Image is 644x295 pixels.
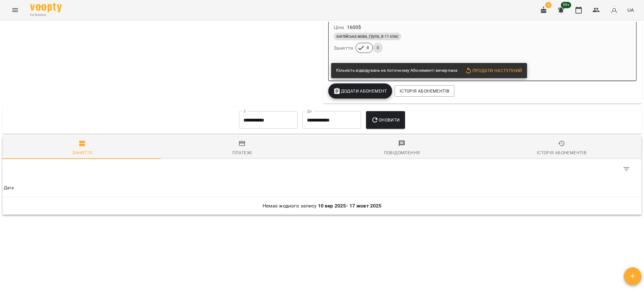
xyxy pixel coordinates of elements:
[462,65,525,76] button: Продати наступний
[333,87,387,95] span: Додати Абонемент
[619,162,634,177] button: Фільтр
[384,149,420,156] div: Повідомлення
[318,203,382,209] b: 10 вер 2025 - 17 жовт 2025
[4,184,640,192] span: Дата
[232,149,252,156] div: Платежі
[3,159,641,179] div: Table Toolbar
[329,0,529,60] button: Ціна1600$Англійська мова_Група_8-11 класЗаняття80
[30,3,62,12] img: Voopty Logo
[72,149,92,156] div: Заняття
[334,44,353,53] h6: Заняття
[627,7,634,13] span: UA
[30,13,62,17] span: For Business
[366,111,405,129] button: Оновити
[334,34,401,39] span: Англійська мова_Група_8-11 клас
[373,45,383,51] span: 0
[610,6,619,14] img: avatar_s.png
[4,184,14,192] div: Sort
[545,2,552,8] span: 2
[336,65,457,76] div: Кількість відвідувань на поточному Абонементі вичерпана
[347,24,361,31] p: 1600 $
[4,202,640,210] p: Немає жодного запису
[561,2,571,8] span: 99+
[537,149,586,156] div: Історія абонементів
[328,83,392,99] button: Додати Абонемент
[8,3,23,18] button: Menu
[4,184,14,192] div: Дата
[334,23,344,32] h6: Ціна
[625,4,636,16] button: UA
[465,67,522,74] span: Продати наступний
[400,87,449,95] span: Історія абонементів
[395,85,454,97] button: Історія абонементів
[363,45,373,51] span: 8
[371,116,400,124] span: Оновити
